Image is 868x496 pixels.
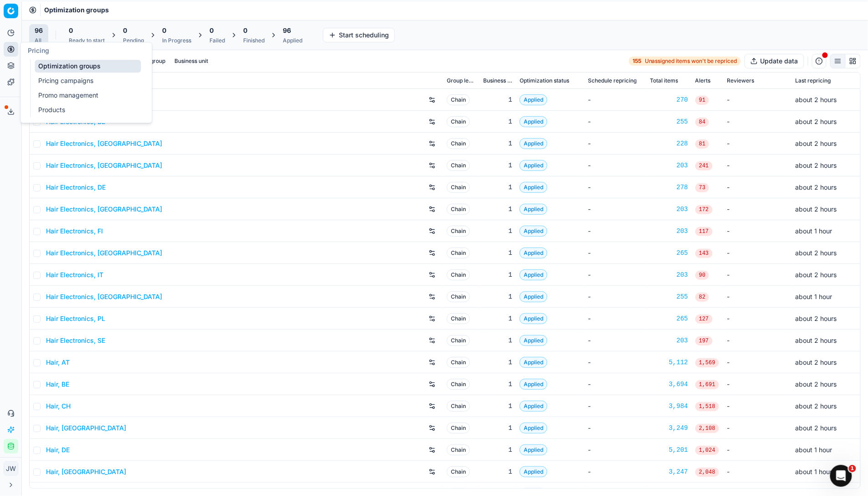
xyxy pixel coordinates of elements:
div: 1 [483,292,512,301]
span: about 2 hours [796,358,837,366]
a: Pricing campaigns [35,74,141,87]
td: - [724,417,792,439]
a: 5,201 [650,445,688,455]
td: - [724,308,792,330]
span: 117 [695,227,713,236]
td: - [584,242,646,264]
td: - [584,155,646,176]
a: Hair, [GEOGRAPHIC_DATA] [46,424,126,433]
span: about 2 hours [796,380,837,388]
span: about 2 hours [796,183,837,191]
a: 3,247 [650,467,688,476]
span: 90 [695,271,709,280]
div: Failed [209,37,225,44]
div: Ready to start [69,37,105,44]
div: 1 [483,139,512,148]
div: Finished [243,37,265,44]
span: Reviewers [727,77,755,84]
td: - [724,155,792,176]
iframe: Intercom live chat [830,465,852,487]
div: Applied [283,37,302,44]
span: Optimization groups [44,5,109,15]
div: 1 [483,161,512,170]
a: Hair Electronics, [GEOGRAPHIC_DATA] [46,248,162,258]
span: 91 [695,96,709,105]
span: Chain [447,160,470,171]
div: 1 [483,424,512,433]
a: Hair, [GEOGRAPHIC_DATA] [46,467,126,476]
td: - [724,176,792,198]
a: 255 [650,117,688,126]
a: 3,694 [650,380,688,389]
a: 203 [650,161,688,170]
td: - [724,439,792,461]
span: Applied [520,401,547,412]
span: Applied [520,379,547,390]
div: 203 [650,227,688,236]
td: - [584,176,646,198]
span: 0 [162,26,166,35]
div: 1 [483,380,512,389]
span: about 2 hours [796,315,837,322]
a: Hair, CH [46,402,71,411]
a: Hair Electronics, [GEOGRAPHIC_DATA] [46,292,162,301]
a: 228 [650,139,688,148]
td: - [584,133,646,155]
td: - [724,264,792,286]
span: Schedule repricing [588,77,637,84]
span: 82 [695,293,709,302]
span: Chain [447,401,470,412]
td: - [724,351,792,373]
span: 1,518 [695,402,719,411]
span: Applied [520,248,547,258]
td: - [724,461,792,483]
a: Hair Electronics, PL [46,314,105,323]
div: 265 [650,314,688,323]
span: Applied [520,138,547,149]
span: Chain [447,379,470,390]
a: Hair Electronics, DE [46,183,106,192]
td: - [724,198,792,220]
button: Business unit [171,56,212,67]
a: 3,249 [650,424,688,433]
td: - [724,373,792,395]
a: Promo management [35,89,141,102]
a: 155Unassigned items won't be repriced [629,57,741,66]
span: Applied [520,204,547,215]
span: about 2 hours [796,118,837,125]
span: Chain [447,138,470,149]
div: 203 [650,205,688,214]
a: Hair, BE [46,380,69,389]
a: Hair Electronics, SE [46,336,105,345]
span: Applied [520,269,547,280]
span: Chain [447,291,470,302]
span: 73 [695,183,709,192]
a: 203 [650,270,688,279]
span: 1,024 [695,446,719,455]
td: - [724,89,792,111]
td: - [724,242,792,264]
span: about 1 hour [796,293,832,300]
a: 3,984 [650,402,688,411]
span: about 2 hours [796,336,837,344]
span: Applied [520,357,547,368]
button: JW [4,461,18,476]
div: 270 [650,95,688,104]
td: - [584,89,646,111]
span: Chain [447,423,470,434]
div: 1 [483,445,512,455]
span: Chain [447,116,470,127]
a: 255 [650,292,688,301]
span: 1,569 [695,358,719,367]
a: 265 [650,248,688,258]
div: 1 [483,467,512,476]
a: 278 [650,183,688,192]
td: - [584,439,646,461]
span: Chain [447,466,470,477]
button: Start scheduling [323,28,395,42]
